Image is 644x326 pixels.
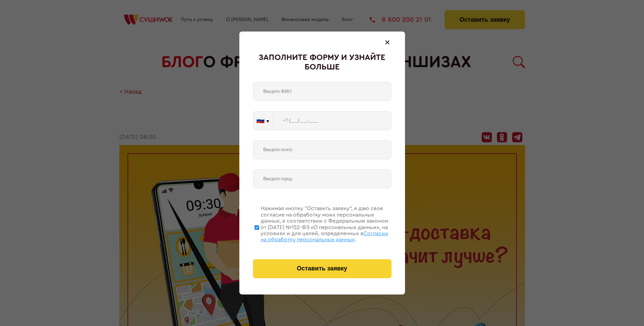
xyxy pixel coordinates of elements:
button: Оставить заявку [253,259,391,278]
div: Нажимая кнопку “Оставить заявку”, я даю свое согласие на обработку моих персональных данных, в со... [261,205,391,243]
button: 🇷🇺 [253,111,272,130]
span: Согласии на обработку персональных данных [261,231,388,242]
input: Введите ФИО [253,82,391,101]
input: Введите почту [253,140,391,159]
div: Заполните форму и узнайте больше [253,53,391,72]
input: Введите город [253,169,391,188]
input: +7 (___) ___-____ [273,111,391,130]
